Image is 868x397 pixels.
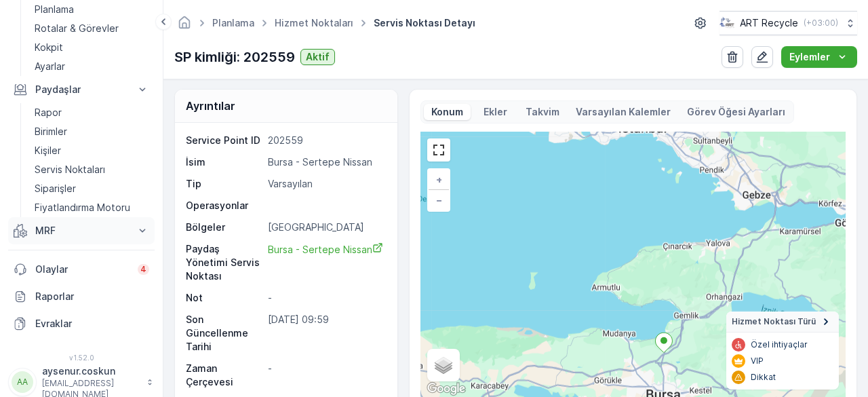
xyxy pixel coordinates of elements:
[8,76,155,103] button: Paydaşlar
[726,311,839,333] summary: Hizmet Noktası Türü
[29,141,155,160] a: Kişiler
[186,221,262,234] p: Bölgeler
[174,47,295,67] p: SP kimliği: 202559
[29,198,155,217] a: Fiyatlandırma Motoru
[177,20,192,32] a: Ana Sayfa
[35,224,127,238] p: MRF
[186,134,262,147] p: Service Point ID
[429,350,458,380] a: Layers
[35,60,65,73] p: Ayarlar
[789,50,830,64] p: Eylemler
[268,242,383,283] a: Bursa - Sertepe Nissan
[268,177,383,191] p: Varsayılan
[186,155,262,169] p: İsim
[268,221,383,234] p: [GEOGRAPHIC_DATA]
[719,11,857,35] button: ART Recycle(+03:00)
[186,177,262,191] p: Tip
[35,290,149,303] p: Raporlar
[29,122,155,141] a: Birimler
[719,16,734,31] img: image_23.png
[429,190,449,210] a: Uzaklaştır
[186,199,262,212] p: Operasyonlar
[186,313,262,354] p: Son Güncellenme Tarihi
[8,354,155,362] span: v 1.52.0
[35,201,130,214] p: Fiyatlandırma Motoru
[42,364,140,378] p: aysenur.coskun
[8,256,155,283] a: Olaylar4
[35,317,149,330] p: Evraklar
[268,244,383,255] span: Bursa - Sertepe Nissan
[306,50,330,64] p: Aktif
[576,105,671,119] p: Varsayılan Kalemler
[268,155,383,169] p: Bursa - Sertepe Nissan
[740,16,798,30] p: ART Recycle
[35,83,127,96] p: Paydaşlar
[751,339,808,350] p: Özel ihtiyaçlar
[35,163,105,176] p: Servis Noktaları
[429,170,449,190] a: Yakınlaştır
[268,313,383,354] p: [DATE] 09:59
[8,283,155,310] a: Raporlar
[8,217,155,244] button: MRF
[429,140,449,160] a: View Fullscreen
[12,371,33,393] div: AA
[140,264,146,275] p: 4
[751,356,764,366] p: VIP
[35,3,74,16] p: Planlama
[429,105,465,119] p: Konum
[275,17,353,29] a: Hizmet Noktaları
[35,22,119,35] p: Rotalar & Görevler
[481,105,509,119] p: Ekler
[732,316,816,327] span: Hizmet Noktası Türü
[29,160,155,179] a: Servis Noktaları
[35,182,76,195] p: Siparişler
[300,49,335,65] button: Aktif
[186,362,262,389] p: Zaman Çerçevesi
[751,372,776,383] p: Dikkat
[35,41,63,54] p: Kokpit
[436,194,443,206] span: −
[186,291,262,305] p: Not
[29,38,155,57] a: Kokpit
[804,18,838,29] p: ( +03:00 )
[781,46,857,68] button: Eylemler
[186,242,262,283] p: Paydaş Yönetimi Servis Noktası
[35,106,62,119] p: Rapor
[268,291,383,305] p: -
[35,125,67,138] p: Birimler
[268,134,383,147] p: 202559
[526,105,559,119] p: Takvim
[186,98,235,114] p: Ayrıntılar
[29,103,155,122] a: Rapor
[436,174,442,185] span: +
[29,57,155,76] a: Ayarlar
[268,362,383,389] p: -
[29,19,155,38] a: Rotalar & Görevler
[35,263,130,276] p: Olaylar
[35,144,61,157] p: Kişiler
[8,310,155,337] a: Evraklar
[29,179,155,198] a: Siparişler
[212,17,254,29] a: Planlama
[687,105,785,119] p: Görev Öğesi Ayarları
[371,16,478,30] span: Servis Noktası Detayı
